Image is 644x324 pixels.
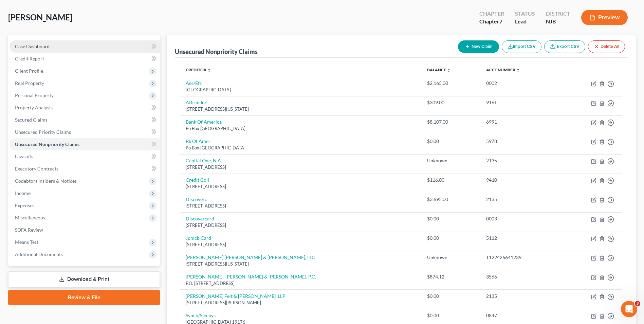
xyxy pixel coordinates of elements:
i: unfold_more [516,68,520,72]
div: 6991 [486,119,554,125]
div: $0.00 [427,138,475,145]
a: Discoverc [186,196,207,202]
span: 3 [635,301,640,306]
a: Aes/Efs [186,80,202,86]
div: 2135 [486,157,554,164]
div: $874.12 [427,273,475,280]
div: T122426641239 [486,254,554,261]
div: [STREET_ADDRESS] [186,164,416,170]
button: Preview [581,10,628,25]
a: Lawsuits [10,150,160,163]
span: Executory Contracts [15,166,58,172]
span: 7 [499,18,502,24]
a: Unsecured Priority Claims [10,126,160,138]
div: Chapter [479,18,504,25]
span: Personal Property [15,92,54,98]
a: [PERSON_NAME], [PERSON_NAME] & [PERSON_NAME], P.C. [186,274,316,280]
div: District [546,10,570,18]
span: Unsecured Priority Claims [15,129,71,135]
div: Po Box [GEOGRAPHIC_DATA] [186,145,416,151]
div: $0.00 [427,312,475,319]
div: 0847 [486,312,554,319]
span: Unsecured Nonpriority Claims [15,141,79,147]
span: Real Property [15,80,44,86]
a: SOFA Review [10,224,160,236]
span: Means Test [15,239,38,245]
a: [PERSON_NAME] Felt & [PERSON_NAME], LLP [186,293,286,299]
div: 3566 [486,273,554,280]
div: 0003 [486,215,554,222]
div: Unknown [427,254,475,261]
div: NJB [546,18,570,25]
div: [STREET_ADDRESS] [186,183,416,190]
div: 0002 [486,80,554,87]
div: $0.00 [427,235,475,241]
span: Expenses [15,202,34,208]
a: Export CSV [544,40,585,53]
div: $8,107.00 [427,119,475,125]
a: Creditor unfold_more [186,67,211,72]
a: Acct Number unfold_more [486,67,520,72]
div: 2135 [486,293,554,300]
div: [STREET_ADDRESS][US_STATE] [186,106,416,112]
span: Miscellaneous [15,215,45,220]
span: SOFA Review [15,227,43,233]
span: Secured Claims [15,117,48,123]
a: Discovercard [186,216,214,221]
div: [GEOGRAPHIC_DATA] [186,87,416,93]
a: Review & File [8,290,160,305]
button: Delete All [588,40,625,53]
button: New Claim [458,40,499,53]
i: unfold_more [447,68,451,72]
div: 5112 [486,235,554,241]
a: [PERSON_NAME] [PERSON_NAME] & [PERSON_NAME], LLC [186,254,315,260]
span: Property Analysis [15,105,53,110]
a: Jpmcb Card [186,235,211,241]
div: Unsecured Nonpriority Claims [175,48,258,56]
a: Syncb/Sleepys [186,312,216,318]
a: Bk Of Amer [186,138,210,144]
span: [PERSON_NAME] [8,12,72,22]
div: [STREET_ADDRESS][PERSON_NAME] [186,300,416,306]
div: Lead [515,18,535,25]
div: $2,165.00 [427,80,475,87]
a: Bank Of America [186,119,222,125]
div: [STREET_ADDRESS] [186,241,416,248]
div: 916T [486,99,554,106]
a: Executory Contracts [10,163,160,175]
div: $0.00 [427,215,475,222]
button: Import CSV [502,40,541,53]
span: Case Dashboard [15,43,50,49]
span: Income [15,190,31,196]
span: Client Profile [15,68,43,74]
div: 9410 [486,177,554,183]
a: Unsecured Nonpriority Claims [10,138,160,150]
a: Balance unfold_more [427,67,451,72]
div: Status [515,10,535,18]
div: $3,695.00 [427,196,475,203]
a: Download & Print [8,271,160,287]
div: P.O. [STREET_ADDRESS] [186,280,416,287]
a: Property Analysis [10,102,160,114]
div: [STREET_ADDRESS][US_STATE] [186,261,416,267]
div: 5978 [486,138,554,145]
a: Credit Report [10,53,160,65]
a: Case Dashboard [10,40,160,53]
div: $116.00 [427,177,475,183]
span: Codebtors Insiders & Notices [15,178,77,184]
iframe: Intercom live chat [621,301,637,317]
a: Secured Claims [10,114,160,126]
div: $0.00 [427,293,475,300]
div: Chapter [479,10,504,18]
a: Affirm Inc [186,100,207,105]
div: Po Box [GEOGRAPHIC_DATA] [186,125,416,132]
span: Lawsuits [15,154,33,159]
a: Credit Coll [186,177,209,183]
div: $309.00 [427,99,475,106]
div: Unknown [427,157,475,164]
div: [STREET_ADDRESS] [186,203,416,209]
span: Credit Report [15,56,44,61]
a: Capital One, N.A. [186,158,222,163]
div: [STREET_ADDRESS] [186,222,416,229]
div: 2135 [486,196,554,203]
